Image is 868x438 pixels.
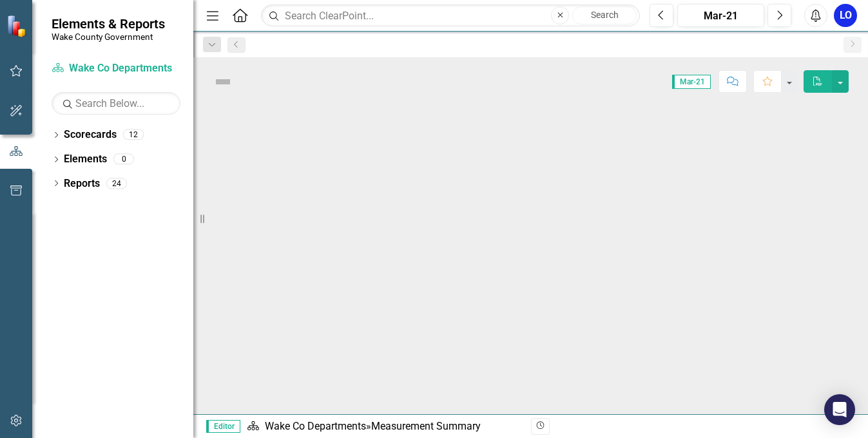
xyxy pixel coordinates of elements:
[824,394,855,425] div: Open Intercom Messenger
[677,4,764,27] button: Mar-21
[834,4,857,27] button: LO
[371,420,481,432] div: Measurement Summary
[247,419,521,434] div: »
[265,420,366,432] a: Wake Co Departments
[572,6,637,24] button: Search
[64,176,100,191] a: Reports
[52,16,165,32] span: Elements & Reports
[52,32,165,42] small: Wake County Government
[113,154,134,165] div: 0
[261,5,640,27] input: Search ClearPoint...
[213,71,233,92] img: Not Defined
[52,92,180,115] input: Search Below...
[123,129,144,140] div: 12
[6,15,29,37] img: ClearPoint Strategy
[682,8,760,24] div: Mar-21
[672,75,711,89] span: Mar-21
[64,152,107,167] a: Elements
[64,128,117,142] a: Scorecards
[106,178,127,189] div: 24
[206,420,240,433] span: Editor
[52,61,180,76] a: Wake Co Departments
[591,10,619,20] span: Search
